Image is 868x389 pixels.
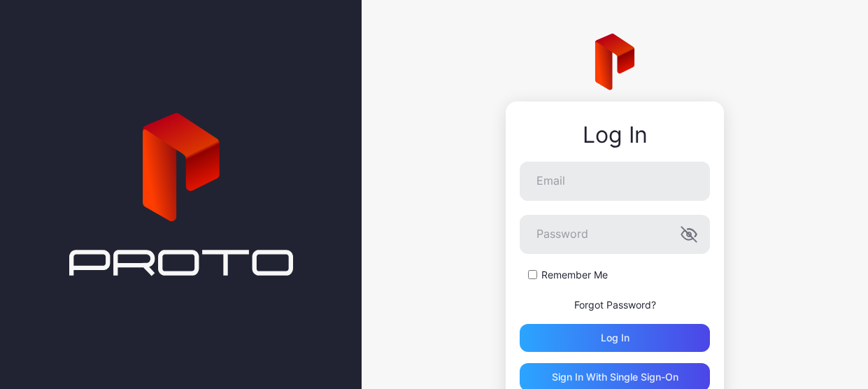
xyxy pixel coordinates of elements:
button: Log in [520,324,710,352]
button: Password [681,226,697,243]
div: Log in [601,332,629,344]
div: Log In [520,122,710,148]
input: Email [520,162,710,201]
div: Sign in With Single Sign-On [552,372,678,383]
label: Remember Me [541,268,608,282]
a: Forgot Password? [574,299,656,311]
input: Password [520,215,710,254]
